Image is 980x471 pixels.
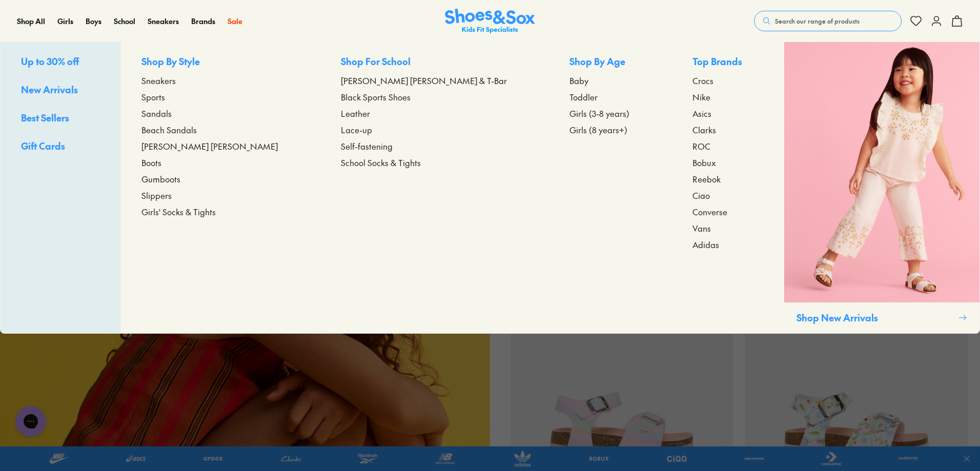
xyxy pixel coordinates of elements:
[692,140,763,152] a: ROC
[141,189,299,201] a: Slippers
[569,54,650,70] p: Shop By Age
[569,91,598,103] span: Toddler
[141,74,176,87] span: Sneakers
[141,156,299,169] a: Boots
[114,16,135,26] span: School
[445,9,535,34] a: Shoes & Sox
[228,16,242,26] span: Sale
[341,74,528,87] a: [PERSON_NAME] [PERSON_NAME] & T-Bar
[141,91,299,103] a: Sports
[692,206,763,218] a: Converse
[141,107,172,119] span: Sandals
[191,16,215,27] a: Brands
[692,238,719,251] span: Adidas
[141,140,278,152] span: [PERSON_NAME] [PERSON_NAME]
[341,156,421,169] span: School Socks & Tights
[341,91,411,103] span: Black Sports Shoes
[692,206,727,218] span: Converse
[692,91,763,103] a: Nike
[141,124,299,136] a: Beach Sandals
[341,107,370,119] span: Leather
[141,173,180,185] span: Gumboots
[692,91,710,103] span: Nike
[692,54,763,70] p: Top Brands
[692,189,763,201] a: Ciao
[17,16,45,27] a: Shop All
[141,124,197,136] span: Beach Sandals
[141,173,299,185] a: Gumboots
[569,107,650,119] a: Girls (3-8 years)
[341,91,528,103] a: Black Sports Shoes
[784,42,979,302] img: SNS_WEBASSETS_CollectionHero_1280x1600_4.png
[10,402,51,440] iframe: Gorgias live chat messenger
[692,173,763,185] a: Reebok
[191,16,215,26] span: Brands
[341,74,507,87] span: [PERSON_NAME] [PERSON_NAME] & T-Bar
[21,111,100,127] a: Best Sellers
[141,156,161,169] span: Boots
[692,124,716,136] span: Clarks
[148,16,179,26] span: Sneakers
[692,156,763,169] a: Bobux
[692,222,711,234] span: Vans
[21,83,78,96] span: New Arrivals
[21,83,100,98] a: New Arrivals
[141,189,172,201] span: Slippers
[569,91,650,103] a: Toddler
[445,9,535,34] img: SNS_Logo_Responsive.svg
[754,11,902,31] button: Search our range of products
[17,16,45,26] span: Shop All
[569,124,627,136] span: Girls (8 years+)
[341,156,528,169] a: School Socks & Tights
[341,124,372,136] span: Lace-up
[57,16,73,26] span: Girls
[21,111,69,124] span: Best Sellers
[148,16,179,27] a: Sneakers
[141,140,299,152] a: [PERSON_NAME] [PERSON_NAME]
[784,42,979,333] a: Shop New Arrivals
[692,74,713,87] span: Crocs
[797,311,954,324] p: Shop New Arrivals
[21,55,79,68] span: Up to 30% off
[692,189,710,201] span: Ciao
[141,91,165,103] span: Sports
[341,54,528,70] p: Shop For School
[114,16,135,27] a: School
[692,74,763,87] a: Crocs
[692,173,721,185] span: Reebok
[21,54,100,70] a: Up to 30% off
[569,74,650,87] a: Baby
[692,107,763,119] a: Asics
[86,16,101,26] span: Boys
[141,107,299,119] a: Sandals
[569,124,650,136] a: Girls (8 years+)
[692,238,763,251] a: Adidas
[228,16,242,27] a: Sale
[692,156,716,169] span: Bobux
[21,139,65,152] span: Gift Cards
[692,222,763,234] a: Vans
[341,124,528,136] a: Lace-up
[141,54,299,70] p: Shop By Style
[141,74,299,87] a: Sneakers
[692,140,710,152] span: ROC
[21,139,100,155] a: Gift Cards
[341,107,528,119] a: Leather
[341,140,393,152] span: Self-fastening
[141,206,299,218] a: Girls' Socks & Tights
[775,16,860,26] span: Search our range of products
[692,107,711,119] span: Asics
[141,206,216,218] span: Girls' Socks & Tights
[569,107,629,119] span: Girls (3-8 years)
[341,140,528,152] a: Self-fastening
[57,16,73,27] a: Girls
[692,124,763,136] a: Clarks
[86,16,101,27] a: Boys
[569,74,588,87] span: Baby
